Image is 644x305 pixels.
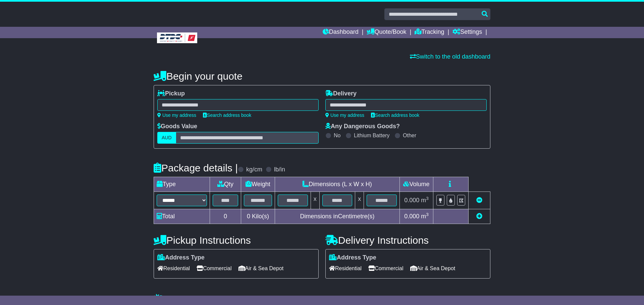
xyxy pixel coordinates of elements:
span: Commercial [368,263,403,274]
h4: Delivery Instructions [325,235,490,246]
h4: Package details | [154,162,238,173]
label: lb/in [274,166,285,173]
label: Address Type [157,254,205,261]
span: Commercial [197,263,231,274]
a: Quote/Book [367,27,406,38]
h4: Begin your quote [154,71,490,82]
span: m [421,197,429,204]
sup: 3 [426,212,429,217]
a: Add new item [476,213,482,220]
span: 0 [247,213,250,220]
label: Address Type [329,254,376,261]
td: Qty [210,177,241,192]
a: Search address book [371,112,419,118]
label: kg/cm [246,166,262,173]
label: Any Dangerous Goods? [325,123,400,130]
a: Use my address [325,112,364,118]
td: Kilo(s) [241,209,275,224]
td: Total [154,209,210,224]
label: Pickup [157,90,185,97]
td: Volume [399,177,433,192]
span: Residential [329,263,362,274]
label: AUD [157,132,176,144]
h4: Pickup Instructions [154,235,319,246]
label: Delivery [325,90,357,97]
label: Lithium Battery [354,132,390,139]
a: Switch to the old dashboard [410,53,490,60]
label: No [334,132,340,139]
td: x [311,192,319,209]
a: Tracking [415,27,444,38]
span: Air & Sea Depot [410,263,455,274]
td: Dimensions (L x W x H) [275,177,399,192]
a: Remove this item [476,197,482,204]
label: Goods Value [157,123,197,130]
td: x [355,192,364,209]
a: Dashboard [323,27,359,38]
span: Residential [157,263,190,274]
span: m [421,213,429,220]
td: Dimensions in Centimetre(s) [275,209,399,224]
a: Use my address [157,112,196,118]
td: 0 [210,209,241,224]
td: Type [154,177,210,192]
h4: Warranty & Insurance [154,294,490,305]
span: 0.000 [404,213,419,220]
label: Other [403,132,416,139]
span: Air & Sea Depot [238,263,284,274]
sup: 3 [426,196,429,201]
a: Settings [452,27,482,38]
td: Weight [241,177,275,192]
span: 0.000 [404,197,419,204]
a: Search address book [203,112,251,118]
